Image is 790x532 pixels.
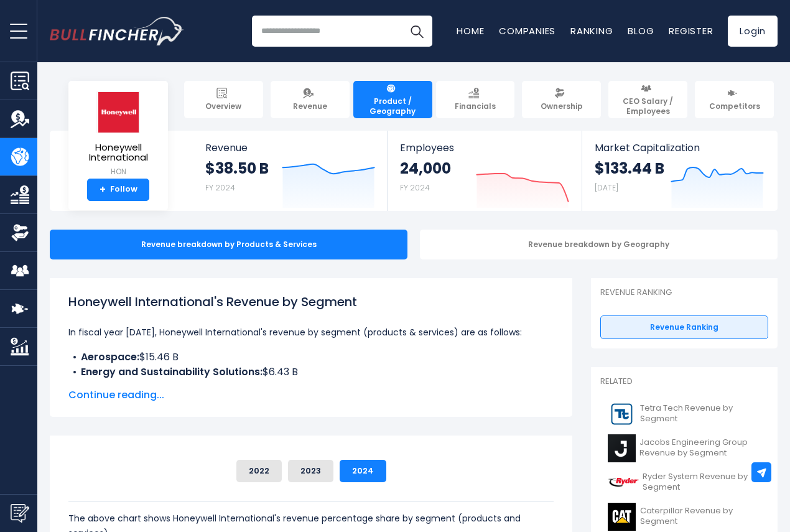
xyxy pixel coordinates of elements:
a: +Follow [87,179,149,201]
a: Tetra Tech Revenue by Segment [600,397,768,431]
a: Ryder System Revenue by Segment [600,465,768,500]
strong: $38.50 B [205,159,269,178]
a: Ownership [522,81,601,118]
a: Companies [499,24,555,37]
a: Market Capitalization $133.44 B [DATE] [582,131,776,211]
span: Continue reading... [68,388,554,403]
span: Tetra Tech Revenue by Segment [640,403,761,424]
strong: + [100,184,106,195]
li: $15.46 B [68,350,554,365]
b: Energy and Sustainability Solutions: [81,365,263,379]
small: FY 2024 [205,182,235,193]
a: Competitors [695,81,774,118]
p: Revenue Ranking [600,287,768,298]
img: CAT logo [608,503,636,531]
small: FY 2024 [400,182,430,193]
small: HON [78,166,158,177]
span: Revenue [293,101,327,111]
span: Market Capitalization [595,142,764,154]
span: Product / Geography [359,96,427,116]
img: R logo [608,469,639,497]
a: Financials [436,81,515,118]
span: Competitors [709,101,760,111]
a: Employees 24,000 FY 2024 [388,131,581,211]
strong: 24,000 [400,159,451,178]
button: Search [401,16,432,47]
p: In fiscal year [DATE], Honeywell International's revenue by segment (products & services) are as ... [68,325,554,340]
span: Caterpillar Revenue by Segment [640,506,761,527]
a: Jacobs Engineering Group Revenue by Segment [600,431,768,465]
a: Blog [628,24,654,37]
a: Login [728,16,778,47]
span: Jacobs Engineering Group Revenue by Segment [639,437,761,459]
a: Ranking [570,24,613,37]
div: Revenue breakdown by Products & Services [50,230,407,259]
button: 2022 [236,460,282,482]
button: 2024 [340,460,386,482]
a: Revenue [271,81,350,118]
a: Product / Geography [353,81,432,118]
img: J logo [608,434,636,462]
span: Ownership [541,101,583,111]
small: [DATE] [595,182,618,193]
a: Register [669,24,713,37]
img: TTEK logo [608,400,636,428]
h1: Honeywell International's Revenue by Segment [68,292,554,311]
strong: $133.44 B [595,159,664,178]
span: Honeywell International [78,142,158,163]
b: Aerospace: [81,350,139,364]
img: Bullfincher logo [50,17,184,45]
p: Related [600,376,768,387]
div: Revenue breakdown by Geography [420,230,778,259]
span: Overview [205,101,241,111]
li: $6.43 B [68,365,554,380]
a: Overview [184,81,263,118]
span: Ryder System Revenue by Segment [643,472,761,493]
a: CEO Salary / Employees [608,81,687,118]
span: CEO Salary / Employees [614,96,682,116]
button: 2023 [288,460,333,482]
img: Ownership [11,223,29,242]
span: Employees [400,142,569,154]
a: Go to homepage [50,17,184,45]
span: Revenue [205,142,375,154]
a: Revenue Ranking [600,315,768,339]
a: Home [457,24,484,37]
a: Revenue $38.50 B FY 2024 [193,131,388,211]
span: Financials [455,101,496,111]
a: Honeywell International HON [78,91,159,179]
